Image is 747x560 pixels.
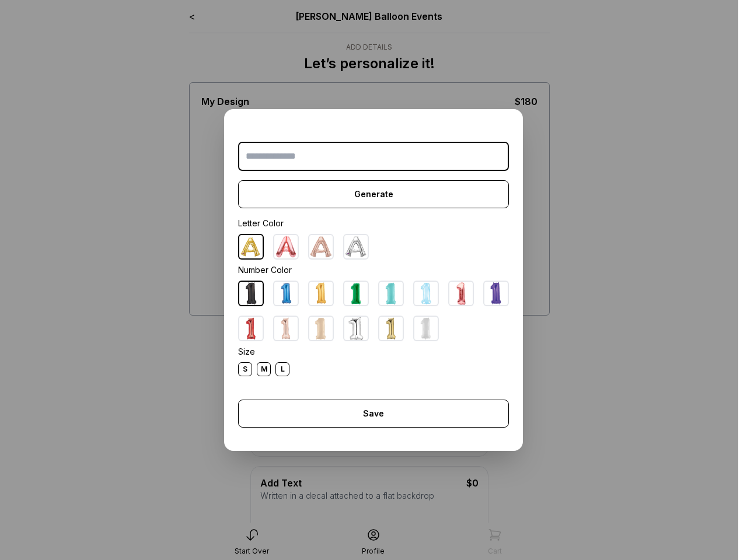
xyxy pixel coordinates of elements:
[238,362,252,376] div: S
[275,362,289,376] div: L
[257,362,271,376] div: M
[238,264,509,276] div: Number Color
[238,400,509,428] div: Save
[238,180,509,208] div: Generate
[238,218,509,229] div: Letter Color
[238,346,509,358] div: Size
